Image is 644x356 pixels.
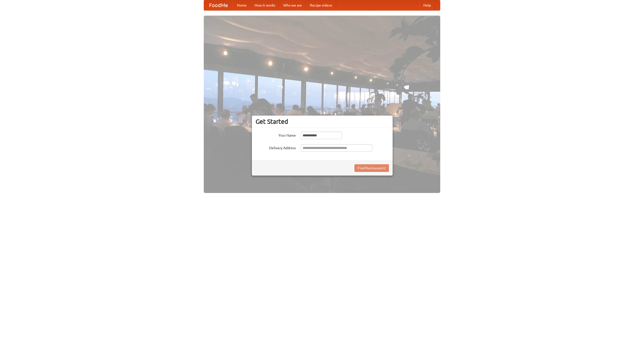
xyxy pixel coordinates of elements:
a: Recipe videos [306,0,336,10]
a: FoodMe [204,0,233,10]
a: Who we are [279,0,306,10]
label: Your Name [256,132,296,138]
button: Find Restaurants! [354,164,389,172]
h3: Get Started [256,118,389,125]
a: Help [419,0,435,10]
a: Home [233,0,251,10]
a: How it works [251,0,279,10]
label: Delivery Address [256,144,296,150]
